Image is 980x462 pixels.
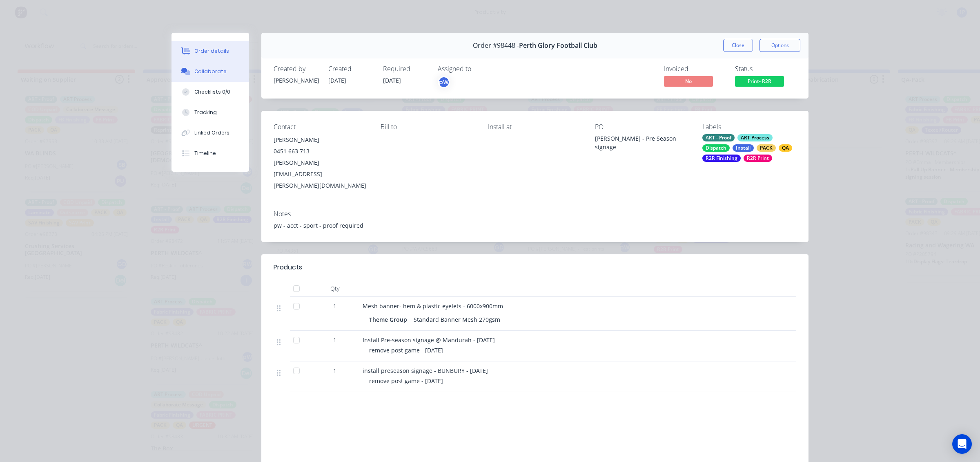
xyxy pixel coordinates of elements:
div: Status [735,65,796,73]
span: Order #98448 - [473,42,519,49]
div: Standard Banner Mesh 270gsm [410,314,503,325]
span: 1 [333,336,336,344]
div: Dispatch [702,144,730,152]
div: Open Intercom Messenger [952,434,972,454]
div: Bill to [381,123,474,131]
div: Required [383,65,428,73]
span: No [664,76,713,86]
span: Perth Glory Football Club [519,42,597,49]
div: Assigned to [438,65,519,73]
div: Collaborate [194,68,227,75]
div: [PERSON_NAME] [274,76,318,85]
div: Qty [310,280,359,297]
div: R2R Print [744,155,772,162]
div: PACK [757,144,776,152]
div: Tracking [194,109,217,116]
span: 1 [333,302,336,310]
span: 1 [333,366,336,375]
div: QA [779,144,792,152]
span: [DATE] [328,76,346,84]
div: Invoiced [664,65,725,73]
span: Install Pre-season signage @ Mandurah - [DATE] [363,336,495,344]
div: pw - acct - sport - proof required [274,221,796,230]
span: Print- R2R [735,76,784,86]
div: [PERSON_NAME][EMAIL_ADDRESS][PERSON_NAME][DOMAIN_NAME] [274,157,367,191]
div: Created by [274,65,318,73]
button: Collaborate [171,61,249,82]
div: Theme Group [369,314,410,325]
span: remove post game - [DATE] [369,346,443,354]
div: Install [733,144,754,152]
span: remove post game - [DATE] [369,377,443,385]
button: Timeline [171,143,249,164]
div: PO [595,123,689,131]
div: Created [328,65,373,73]
div: Linked Orders [194,129,229,137]
div: [PERSON_NAME]0451 663 713[PERSON_NAME][EMAIL_ADDRESS][PERSON_NAME][DOMAIN_NAME] [274,134,367,191]
button: Close [723,39,753,52]
button: Checklists 0/0 [171,82,249,102]
div: Contact [274,123,367,131]
button: Print- R2R [735,76,784,88]
span: install preseason signage - BUNBURY - [DATE] [363,367,488,375]
div: [PERSON_NAME] [274,134,367,146]
div: Notes [274,210,796,218]
div: Checklists 0/0 [194,88,230,96]
div: ART - Proof [702,134,735,141]
span: [DATE] [383,76,401,84]
div: [PERSON_NAME] - Pre Season signage [595,134,689,151]
span: Mesh banner- hem & plastic eyelets - 6000x900mm [363,302,503,310]
button: Tracking [171,102,249,123]
div: Timeline [194,150,216,157]
div: Order details [194,47,229,55]
div: 0451 663 713 [274,146,367,157]
div: ART Process [737,134,773,141]
button: Linked Orders [171,123,249,143]
button: pW [438,76,450,88]
div: Products [274,262,302,272]
div: Labels [702,123,796,131]
div: R2R Finishing [702,155,741,162]
button: Order details [171,41,249,61]
div: Install at [488,123,582,131]
button: Options [759,39,800,52]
